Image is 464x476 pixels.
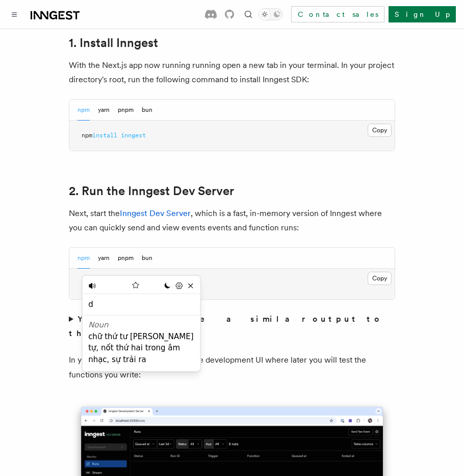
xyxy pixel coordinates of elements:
[389,6,456,22] a: Sign Up
[368,272,392,285] button: Copy
[69,206,395,235] p: Next, start the , which is a fast, in-memory version of Inngest where you can quickly send and vi...
[69,58,395,87] p: With the Next.js app now running running open a new tab in your terminal. In your project directo...
[82,132,92,139] span: npm
[98,100,110,121] button: yarn
[8,8,20,20] button: Toggle navigation
[78,100,90,121] button: npm
[118,248,134,269] button: pnpm
[259,8,283,20] button: Toggle dark mode
[121,132,146,139] span: inngest
[92,132,117,139] span: install
[291,6,384,22] a: Contact sales
[98,248,110,269] button: yarn
[69,312,395,341] summary: You should see a similar output to the following:
[69,184,234,198] a: 2. Run the Inngest Dev Server
[69,36,158,50] a: 1. Install Inngest
[78,248,90,269] button: npm
[118,100,134,121] button: pnpm
[242,8,254,20] button: Find something...
[69,314,382,338] strong: You should see a similar output to the following:
[368,124,392,137] button: Copy
[69,353,395,382] p: In your browser open to see the development UI where later you will test the functions you write:
[142,248,152,269] button: bun
[142,100,152,121] button: bun
[120,208,191,218] a: Inngest Dev Server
